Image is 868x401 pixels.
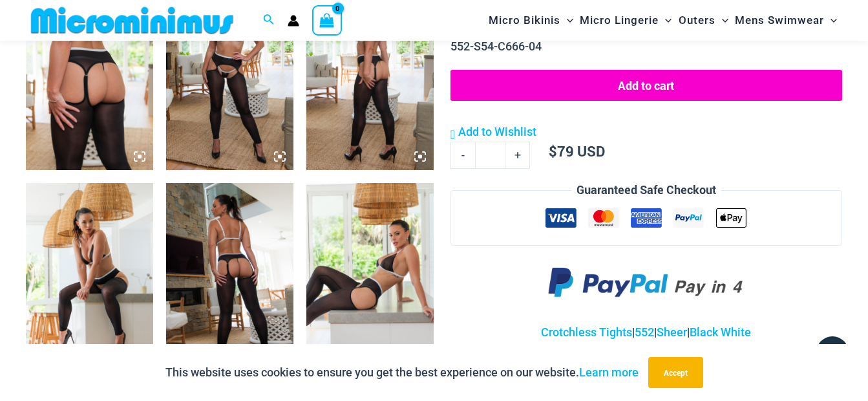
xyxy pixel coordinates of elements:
a: OutersMenu ToggleMenu Toggle [675,4,732,37]
a: View Shopping Cart, empty [312,5,342,35]
input: Product quantity [475,142,505,169]
a: Learn more [579,365,639,379]
bdi: 79 USD [549,142,605,160]
img: MM SHOP LOGO FLAT [26,6,238,35]
a: Mens SwimwearMenu ToggleMenu Toggle [732,4,840,37]
img: Electric Illusion Noir 1521 Bra 611 Micro 552 Tights [166,183,293,374]
span: Add to Wishlist [458,125,536,138]
a: Micro BikinisMenu ToggleMenu Toggle [485,4,577,37]
span: Micro Bikinis [489,4,560,37]
span: Menu Toggle [715,4,728,37]
button: Add to cart [450,70,842,101]
span: Mens Swimwear [735,4,824,37]
nav: Site Navigation [483,2,842,39]
a: Black [690,325,718,339]
legend: Guaranteed Safe Checkout [571,180,721,200]
a: + [505,142,530,169]
p: | | | [450,323,842,342]
span: Micro Lingerie [580,4,659,37]
a: 552 [635,325,654,339]
p: 552-S54-C666-04 [450,37,842,56]
a: Search icon link [263,12,275,28]
span: Outers [679,4,715,37]
p: This website uses cookies to ensure you get the best experience on our website. [165,363,639,382]
a: Micro LingerieMenu ToggleMenu Toggle [577,4,675,37]
img: Electric Illusion Noir 1521 Bra 611 Micro 552 Tights [306,183,434,374]
span: Menu Toggle [560,4,573,37]
a: Account icon link [288,15,299,27]
a: - [450,142,475,169]
a: White [721,325,751,339]
img: Electric Illusion Noir 1521 Bra 611 Micro 552 Tights [26,183,153,374]
span: $ [549,142,557,160]
button: Accept [648,357,703,388]
span: Menu Toggle [824,4,837,37]
a: Add to Wishlist [450,122,536,142]
span: Menu Toggle [659,4,672,37]
a: Crotchless Tights [541,325,632,339]
a: Sheer [657,325,687,339]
